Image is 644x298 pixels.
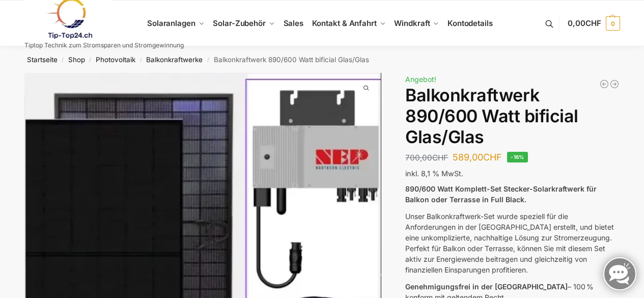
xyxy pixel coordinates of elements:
[405,75,436,84] span: Angebot!
[609,79,620,89] a: Steckerkraftwerk 890/600 Watt, mit Ständer für Terrasse inkl. Lieferung
[147,18,195,28] span: Solaranlagen
[447,18,493,28] span: Kontodetails
[432,153,448,162] span: CHF
[568,8,620,39] a: 0,00CHF 0
[405,85,620,147] h1: Balkonkraftwerk 890/600 Watt bificial Glas/Glas
[606,16,620,31] span: 0
[585,18,601,28] span: CHF
[390,1,443,46] a: Windkraft
[405,282,568,291] span: Genehmigungsfrei in der [GEOGRAPHIC_DATA]
[24,42,184,48] p: Tiptop Technik zum Stromsparen und Stromgewinnung
[405,211,620,275] p: Unser Balkonkraftwerk-Set wurde speziell für die Anforderungen in der [GEOGRAPHIC_DATA] erstellt,...
[312,18,377,28] span: Kontakt & Anfahrt
[96,56,135,64] a: Photovoltaik
[68,56,85,64] a: Shop
[453,152,502,162] bdi: 589,00
[394,18,430,28] span: Windkraft
[213,18,266,28] span: Solar-Zubehör
[209,1,279,46] a: Solar-Zubehör
[146,56,203,64] a: Balkonkraftwerke
[135,56,146,64] span: /
[27,56,58,64] a: Startseite
[58,56,68,64] span: /
[483,152,502,162] span: CHF
[6,46,638,73] nav: Breadcrumb
[568,18,601,28] span: 0,00
[599,79,609,89] a: 890/600 Watt Solarkraftwerk + 2,7 KW Batteriespeicher Genehmigungsfrei
[85,56,96,64] span: /
[507,152,528,162] span: -16%
[443,1,497,46] a: Kontodetails
[405,184,597,204] strong: 890/600 Watt Komplett-Set Stecker-Solarkraftwerk für Balkon oder Terrasse in Full Black.
[405,153,448,162] bdi: 700,00
[307,1,390,46] a: Kontakt & Anfahrt
[279,1,307,46] a: Sales
[203,56,213,64] span: /
[405,169,463,178] span: inkl. 8,1 % MwSt.
[284,18,304,28] span: Sales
